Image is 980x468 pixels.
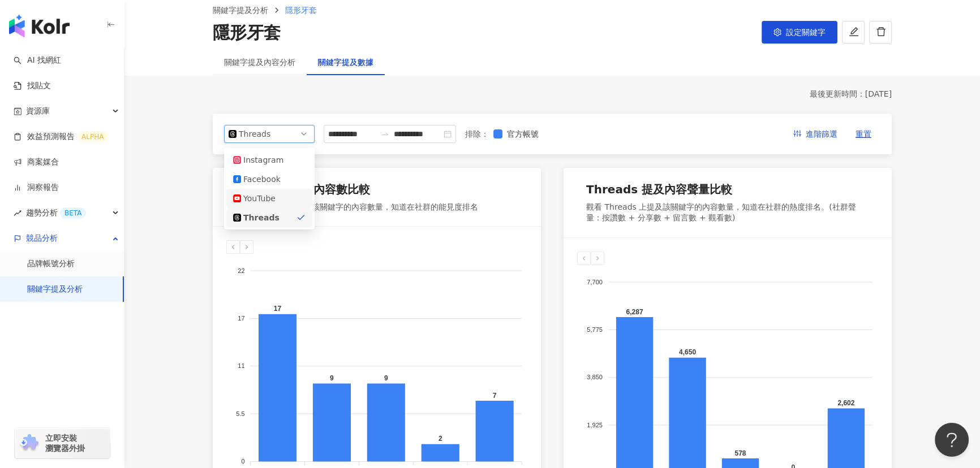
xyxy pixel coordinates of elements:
span: 進階篩選 [806,125,837,144]
tspan: 17 [238,315,244,322]
button: 設定關鍵字 [762,21,837,44]
div: Threads [239,125,276,142]
tspan: 22 [238,267,244,274]
a: 洞察報告 [14,182,59,193]
a: 關鍵字提及分析 [27,284,83,295]
span: 競品分析 [26,226,58,251]
div: Threads 提及內容聲量比較 [586,181,732,197]
tspan: 3,850 [587,374,603,380]
tspan: 1,925 [587,421,603,428]
div: 關鍵字提及內容分析 [224,56,295,68]
button: 進階篩選 [784,125,846,143]
span: swap-right [380,129,389,138]
tspan: 5,775 [587,326,603,333]
span: 趨勢分析 [26,200,86,226]
iframe: Help Scout Beacon - Open [935,423,969,457]
div: 隱形牙套 [213,21,281,45]
span: 官方帳號 [502,128,543,140]
tspan: 11 [238,363,244,370]
div: 關鍵字提及數據 [318,56,373,68]
a: 品牌帳號分析 [27,258,75,270]
button: 重置 [846,125,880,143]
a: 效益預測報告ALPHA [14,131,108,142]
div: Threads [243,211,280,224]
img: chrome extension [18,434,40,452]
span: setting [773,28,781,36]
div: 最後更新時間 ： [DATE] [213,89,892,100]
tspan: 7,700 [587,278,603,285]
span: 重置 [856,125,871,144]
tspan: 5.5 [236,410,244,417]
label: 排除 ： [465,128,489,140]
span: to [380,129,389,138]
div: 觀看 Threads 上提及該關鍵字的內容數量，知道在社群的熱度排名。(社群聲量：按讚數 + 分享數 + 留言數 + 觀看數) [586,202,869,224]
img: logo [9,15,70,37]
div: BETA [60,207,86,219]
span: 設定關鍵字 [786,28,826,37]
a: chrome extension立即安裝 瀏覽器外掛 [15,428,110,458]
span: 立即安裝 瀏覽器外掛 [45,433,85,453]
a: searchAI 找網紅 [14,55,61,66]
div: 觀看 Threads 上提及該關鍵字的內容數量，知道在社群的能見度排名 [235,202,478,213]
div: YouTube [243,192,280,205]
a: 找貼文 [14,80,51,92]
span: 資源庫 [26,98,50,124]
span: 隱形牙套 [285,6,317,15]
span: delete [876,27,886,37]
span: edit [849,27,859,37]
tspan: 0 [241,458,244,465]
div: Facebook [243,173,280,185]
a: 商案媒合 [14,157,59,168]
a: 關鍵字提及分析 [210,4,270,16]
span: rise [14,209,22,217]
div: Instagram [243,154,280,166]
